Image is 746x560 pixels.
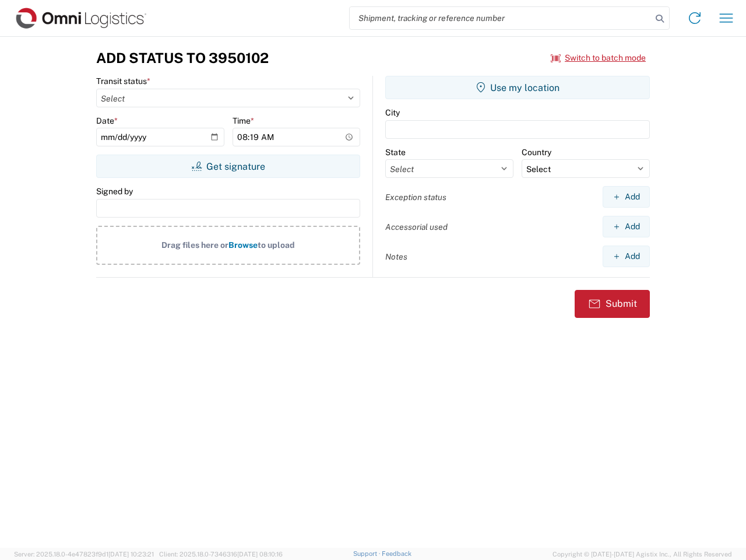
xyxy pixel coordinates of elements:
[575,290,650,318] button: Submit
[96,76,150,86] label: Transit status
[108,551,154,558] span: [DATE] 10:23:21
[551,48,646,68] button: Switch to batch mode
[603,216,650,237] button: Add
[353,550,382,557] a: Support
[96,50,269,66] h3: Add Status to 3950102
[385,251,407,262] label: Notes
[96,186,133,197] label: Signed by
[233,116,254,126] label: Time
[96,155,360,178] button: Get signature
[603,186,650,208] button: Add
[14,551,154,558] span: Server: 2025.18.0-4e47823f9d1
[385,147,406,157] label: State
[385,76,650,99] button: Use my location
[228,240,258,250] span: Browse
[350,7,652,29] input: Shipment, tracking or reference number
[382,550,411,557] a: Feedback
[553,549,732,559] span: Copyright © [DATE]-[DATE] Agistix Inc., All Rights Reserved
[603,246,650,267] button: Add
[385,192,446,202] label: Exception status
[258,240,295,250] span: to upload
[161,240,228,250] span: Drag files here or
[237,551,283,558] span: [DATE] 08:10:16
[96,116,118,126] label: Date
[159,551,283,558] span: Client: 2025.18.0-7346316
[385,222,448,232] label: Accessorial used
[522,147,551,157] label: Country
[385,107,400,118] label: City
